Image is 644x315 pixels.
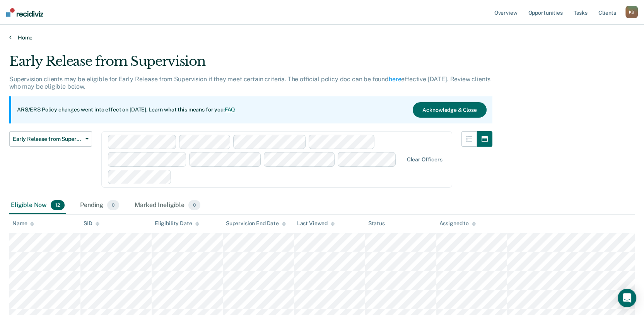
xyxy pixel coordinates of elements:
[12,220,34,227] div: Name
[79,197,121,214] div: Pending0
[413,102,486,118] button: Acknowledge & Close
[625,6,638,18] button: KB
[226,220,286,227] div: Supervision End Date
[225,106,236,113] a: FAQ
[13,136,82,142] span: Early Release from Supervision
[155,220,199,227] div: Eligibility Date
[297,220,335,227] div: Last Viewed
[17,106,235,114] p: ARS/ERS Policy changes went into effect on [DATE]. Learn what this means for you:
[9,34,635,41] a: Home
[625,6,638,18] div: K B
[9,75,490,90] p: Supervision clients may be eligible for Early Release from Supervision if they meet certain crite...
[389,75,401,83] a: here
[6,8,43,17] img: Recidiviz
[439,220,476,227] div: Assigned to
[407,156,442,163] div: Clear officers
[133,197,202,214] div: Marked Ineligible0
[9,197,66,214] div: Eligible Now12
[618,289,636,307] div: Open Intercom Messenger
[188,200,200,210] span: 0
[368,220,385,227] div: Status
[107,200,119,210] span: 0
[9,131,92,147] button: Early Release from Supervision
[51,200,65,210] span: 12
[9,53,492,75] div: Early Release from Supervision
[84,220,99,227] div: SID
